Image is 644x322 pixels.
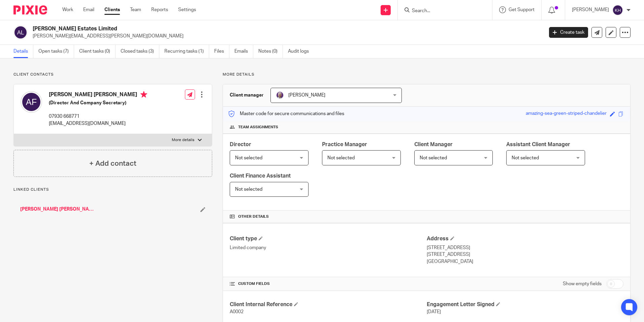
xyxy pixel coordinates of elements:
[526,110,607,118] div: amazing-sea-green-striped-chandelier
[230,142,251,147] span: Director
[178,6,196,13] a: Settings
[33,33,539,39] p: [PERSON_NAME][EMAIL_ADDRESS][PERSON_NAME][DOMAIN_NAME]
[327,156,355,160] span: Not selected
[151,6,168,13] a: Reports
[414,142,453,147] span: Client Manager
[427,251,623,258] p: [STREET_ADDRESS]
[563,280,602,287] label: Show empty fields
[121,45,159,58] a: Closed tasks (3)
[512,156,539,160] span: Not selected
[506,142,570,147] span: Assistant Client Manager
[427,310,441,314] span: [DATE]
[234,45,253,58] a: Emails
[49,91,147,100] h4: [PERSON_NAME] [PERSON_NAME]
[230,301,426,308] h4: Client Internal Reference
[230,281,426,287] h4: CUSTOM FIELDS
[549,27,588,38] a: Create task
[230,310,244,314] span: A0002
[572,6,609,13] p: [PERSON_NAME]
[238,125,278,130] span: Team assignments
[21,91,42,113] img: svg%3E
[427,301,623,308] h4: Engagement Letter Signed
[230,244,426,251] p: Limited company
[172,137,194,143] p: More details
[13,5,47,15] img: Pixie
[79,45,116,58] a: Client tasks (0)
[238,214,269,219] span: Other details
[38,45,74,58] a: Open tasks (7)
[427,244,623,251] p: [STREET_ADDRESS]
[13,72,212,77] p: Client contacts
[49,120,147,127] p: [EMAIL_ADDRESS][DOMAIN_NAME]
[83,6,94,13] a: Email
[427,235,623,242] h4: Address
[612,5,623,16] img: svg%3E
[20,206,94,213] a: [PERSON_NAME] [PERSON_NAME]
[411,8,472,14] input: Search
[33,25,438,32] h2: [PERSON_NAME] Estates Limited
[235,187,262,192] span: Not selected
[214,45,229,58] a: Files
[228,110,344,117] p: Master code for secure communications and files
[89,158,136,169] h4: + Add contact
[223,72,631,77] p: More details
[235,156,262,160] span: Not selected
[230,235,426,242] h4: Client type
[13,187,212,192] p: Linked clients
[230,173,291,179] span: Client Finance Assistant
[420,156,447,160] span: Not selected
[49,113,147,120] p: 07930 668771
[13,25,28,39] img: svg%3E
[276,91,284,99] img: 299265733_8469615096385794_2151642007038266035_n%20(1).jpg
[322,142,367,147] span: Practice Manager
[130,6,141,13] a: Team
[230,92,264,99] h3: Client manager
[49,100,147,106] h5: (Director And Company Secretary)
[140,91,147,98] i: Primary
[13,45,33,58] a: Details
[62,6,73,13] a: Work
[288,45,314,58] a: Audit logs
[258,45,283,58] a: Notes (0)
[104,6,120,13] a: Clients
[427,258,623,265] p: [GEOGRAPHIC_DATA]
[164,45,209,58] a: Recurring tasks (1)
[288,93,325,98] span: [PERSON_NAME]
[509,7,535,12] span: Get Support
